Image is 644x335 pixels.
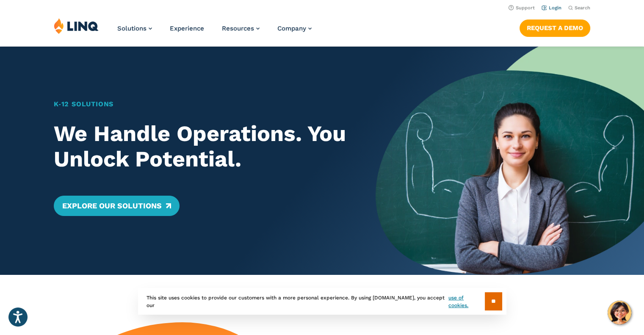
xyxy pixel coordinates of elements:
[54,196,180,216] a: Explore Our Solutions
[222,25,254,32] span: Resources
[117,25,146,32] span: Solutions
[277,25,312,32] a: Company
[138,288,506,315] div: This site uses cookies to provide our customers with a more personal experience. By using [DOMAIN...
[520,18,590,36] nav: Button Navigation
[117,25,152,32] a: Solutions
[509,5,535,11] a: Support
[54,121,350,172] h2: We Handle Operations. You Unlock Potential.
[376,47,644,275] img: Home Banner
[568,5,590,11] button: Open Search Bar
[277,25,306,32] span: Company
[542,5,561,11] a: Login
[448,294,484,309] a: use of cookies.
[520,19,590,36] a: Request a Demo
[222,25,260,32] a: Resources
[54,18,99,34] img: LINQ | K‑12 Software
[54,99,350,109] h1: K‑12 Solutions
[608,301,631,324] button: Hello, have a question? Let’s chat.
[575,5,590,11] span: Search
[117,18,312,46] nav: Primary Navigation
[170,25,204,32] a: Experience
